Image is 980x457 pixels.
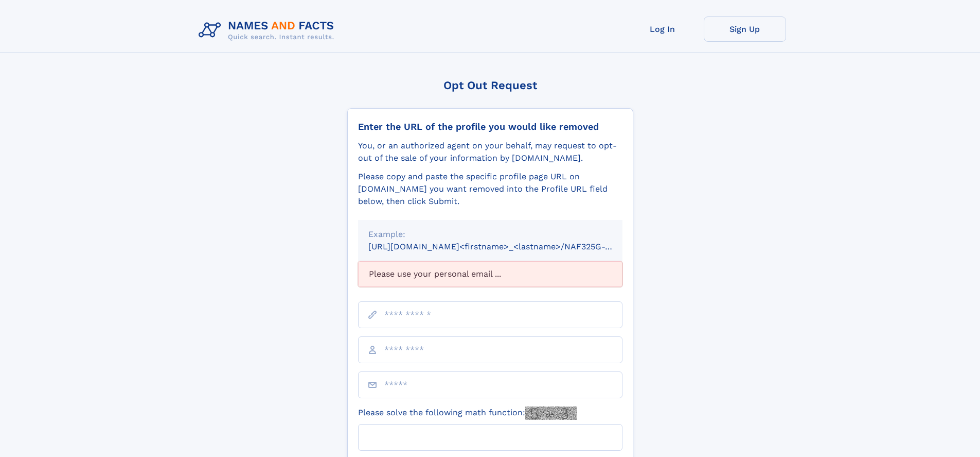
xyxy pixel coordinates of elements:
label: Please solve the following math function: [358,407,577,420]
div: You, or an authorized agent on your behalf, may request to opt-out of the sale of your informatio... [358,140,622,164]
div: Please copy and paste the specific profile page URL on [DOMAIN_NAME] you want removed into the Pr... [358,171,622,208]
img: Logo Names and Facts [194,16,343,44]
div: Please use your personal email ... [358,261,622,287]
a: Sign Up [704,16,786,42]
div: Enter the URL of the profile you would like removed [358,121,622,132]
div: Example: [368,228,612,241]
small: [URL][DOMAIN_NAME]<firstname>_<lastname>/NAF325G-xxxxxxxx [368,242,642,251]
a: Log In [621,16,704,42]
div: Opt Out Request [347,79,633,92]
